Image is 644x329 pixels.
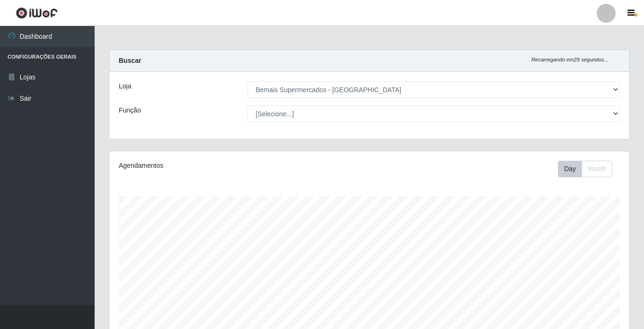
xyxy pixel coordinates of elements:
[558,161,620,177] div: Toolbar with button groups
[16,7,58,19] img: CoreUI Logo
[119,81,131,91] label: Loja
[558,161,612,177] div: First group
[531,57,609,62] i: Recarregando em 29 segundos...
[119,161,319,171] div: Agendamentos
[558,161,582,177] button: Day
[582,161,612,177] button: Month
[119,57,141,64] strong: Buscar
[119,105,141,115] label: Função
